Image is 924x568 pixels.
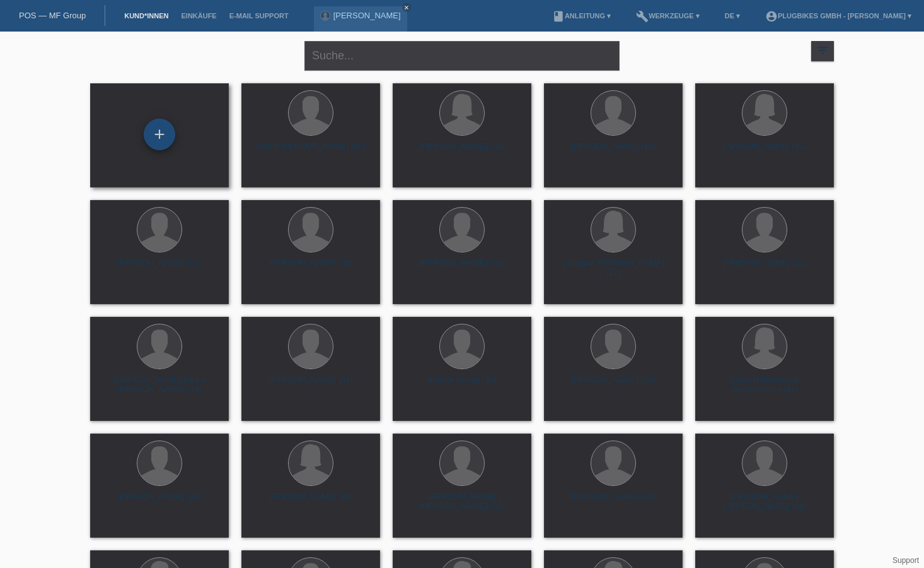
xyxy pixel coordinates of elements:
[144,124,175,145] div: Kund*in hinzufügen
[705,375,824,395] div: Zufan Hailesilassie Gebresilassie (41)
[403,258,521,278] div: [PERSON_NAME] (38)
[554,141,673,162] div: [PERSON_NAME] (46)
[402,3,411,12] a: close
[546,12,617,20] a: bookAnleitung ▾
[765,10,778,23] i: account_circle
[175,12,222,20] a: Einkäufe
[554,258,673,278] div: Djordjina [PERSON_NAME] (27)
[554,492,673,512] div: [PERSON_NAME] (25)
[554,375,673,395] div: [PERSON_NAME] (30)
[100,492,219,512] div: [PERSON_NAME] (20)
[100,258,219,278] div: [PERSON_NAME] (21)
[304,41,620,71] input: Suche...
[223,12,295,20] a: E-Mail Support
[892,556,919,565] a: Support
[816,44,829,57] i: filter_list
[251,258,370,278] div: [PERSON_NAME] (38)
[705,258,824,278] div: [PERSON_NAME] (31)
[251,492,370,512] div: [PERSON_NAME] (20)
[705,492,824,512] div: [PERSON_NAME] [PERSON_NAME] (19)
[251,375,370,395] div: [PERSON_NAME] (31)
[333,11,401,20] a: [PERSON_NAME]
[636,10,649,23] i: build
[251,141,370,162] div: Abshir [PERSON_NAME] (20)
[403,4,410,11] i: close
[403,375,521,395] div: Khodor El Hajj (30)
[100,375,219,395] div: [PERSON_NAME] De La [PERSON_NAME] (24)
[705,141,824,162] div: [PERSON_NAME] (41)
[403,492,521,512] div: [PERSON_NAME] [PERSON_NAME] (25)
[552,10,565,23] i: book
[719,12,746,20] a: DE ▾
[630,12,706,20] a: buildWerkzeuge ▾
[118,12,175,20] a: Kund*innen
[19,11,86,20] a: POS — MF Group
[759,12,918,20] a: account_circlePlugBikes GmbH - [PERSON_NAME] ▾
[403,141,521,162] div: [PERSON_NAME] (54)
